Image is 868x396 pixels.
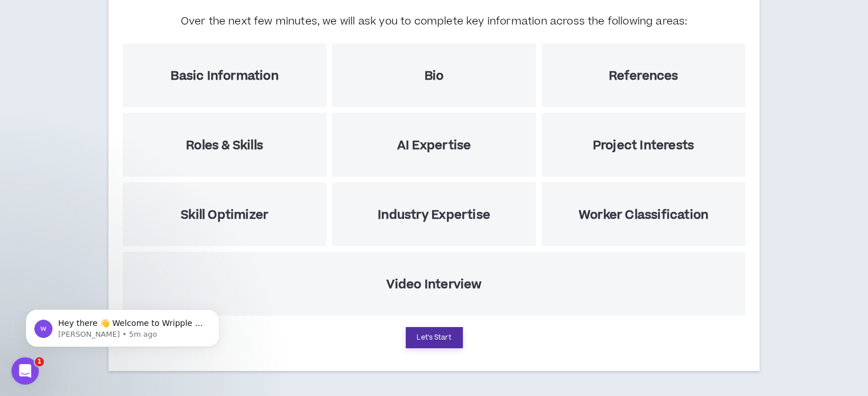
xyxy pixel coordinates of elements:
[181,14,688,29] h5: Over the next few minutes, we will ask you to complete key information across the following areas:
[608,69,678,83] h5: References
[386,277,482,292] h5: Video Interview
[181,208,268,222] h5: Skill Optimizer
[378,208,490,222] h5: Industry Expertise
[171,69,278,83] h5: Basic Information
[186,138,263,153] h5: Roles & Skills
[9,285,237,365] iframe: Intercom notifications message
[11,357,39,385] iframe: Intercom live chat
[35,357,44,366] span: 1
[579,208,708,222] h5: Worker Classification
[397,138,471,153] h5: AI Expertise
[406,327,463,348] button: Let's Start
[593,138,694,153] h5: Project Interests
[425,69,444,83] h5: Bio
